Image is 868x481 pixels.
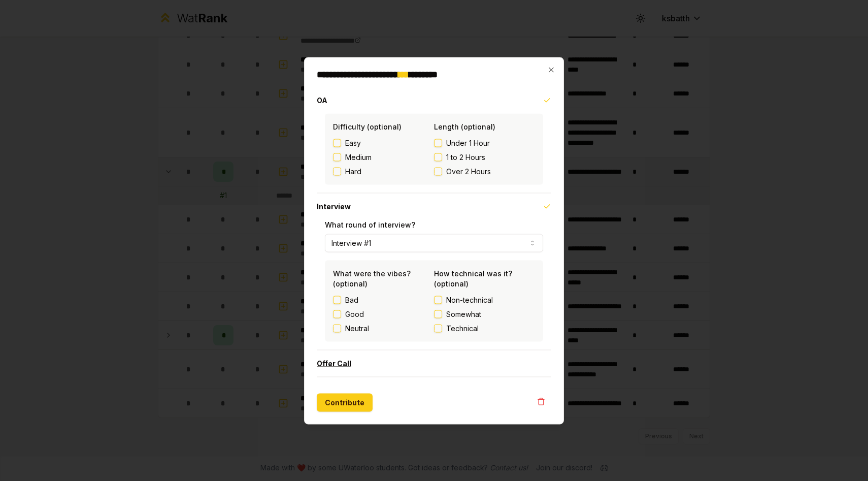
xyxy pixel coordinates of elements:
label: Good [345,309,364,319]
button: Interview [317,193,551,219]
span: Somewhat [446,309,481,319]
span: Under 1 Hour [446,138,490,148]
span: Technical [446,323,479,333]
button: OA [317,87,551,113]
span: Easy [345,138,361,148]
button: Contribute [317,393,373,411]
button: Over 2 Hours [434,167,442,175]
div: OA [317,113,551,193]
label: What were the vibes? (optional) [333,269,411,287]
button: Technical [434,324,442,332]
button: Under 1 Hour [434,139,442,147]
span: Non-technical [446,295,493,305]
button: 1 to 2 Hours [434,153,442,161]
button: Medium [333,153,341,161]
span: Hard [345,166,361,176]
button: Non-technical [434,296,442,304]
label: Difficulty (optional) [333,122,402,131]
button: Hard [333,167,341,175]
button: Somewhat [434,310,442,318]
div: Interview [317,219,551,349]
button: Offer Call [317,350,551,376]
label: Length (optional) [434,122,495,131]
label: Neutral [345,323,369,333]
span: Medium [345,152,372,162]
label: What round of interview? [325,220,415,229]
span: Over 2 Hours [446,166,491,176]
button: Easy [333,139,341,147]
label: How technical was it? (optional) [434,269,512,287]
span: 1 to 2 Hours [446,152,485,162]
label: Bad [345,295,358,305]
